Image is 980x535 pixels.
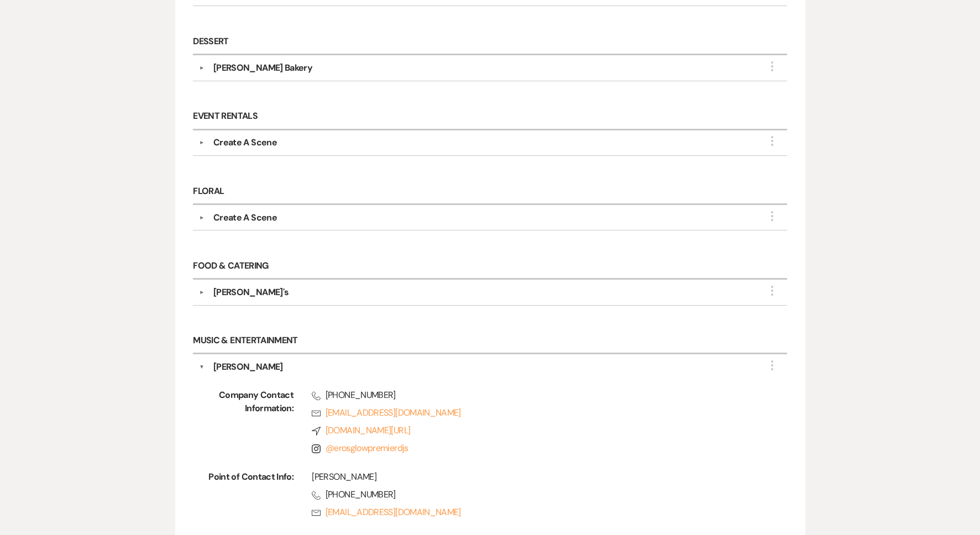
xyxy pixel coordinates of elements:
[312,488,752,501] span: [PHONE_NUMBER]
[195,290,208,295] button: ▼
[193,329,787,355] h6: Music & Entertainment
[213,136,277,149] div: Create A Scene
[195,215,208,221] button: ▼
[326,442,408,454] a: @erosglowpremierdjs
[205,470,294,523] span: Point of Contact Info:
[205,389,294,459] span: Company Contact Information:
[193,29,787,55] h6: Dessert
[213,360,283,374] div: [PERSON_NAME]
[193,254,787,280] h6: Food & Catering
[213,211,277,224] div: Create A Scene
[312,470,752,484] div: [PERSON_NAME]
[312,389,752,402] span: [PHONE_NUMBER]
[312,406,752,419] a: [EMAIL_ADDRESS][DOMAIN_NAME]
[193,179,787,205] h6: Floral
[213,61,312,75] div: [PERSON_NAME] Bakery
[312,424,752,437] a: [DOMAIN_NAME][URL]
[199,360,205,374] button: ▼
[195,140,208,145] button: ▼
[213,286,289,299] div: [PERSON_NAME]'s
[193,104,787,130] h6: Event Rentals
[195,65,208,71] button: ▼
[312,506,752,519] a: [EMAIL_ADDRESS][DOMAIN_NAME]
